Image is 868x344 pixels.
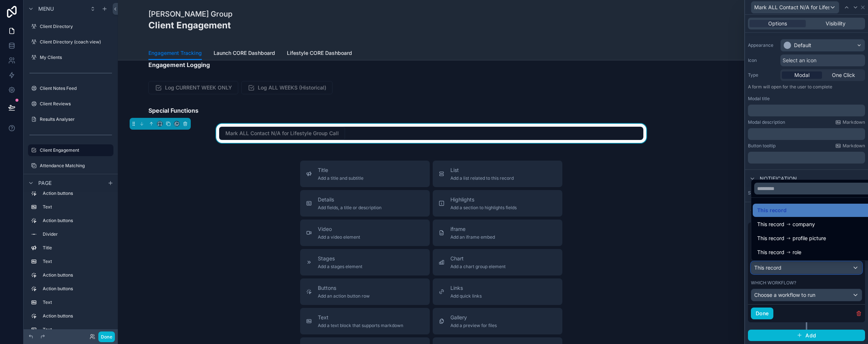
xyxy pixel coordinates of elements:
[300,308,430,334] button: TextAdd a text block that supports markdown
[40,55,112,60] label: My Clients
[450,234,495,240] span: Add an iframe embed
[450,196,517,203] span: Highlights
[318,255,362,262] span: Stages
[40,116,112,122] label: Results Analyser
[43,190,110,196] label: Action buttons
[318,293,370,299] span: Add an action button row
[300,190,430,217] button: DetailsAdd fields, a title or description
[757,206,787,215] span: This record
[28,144,113,156] a: Client Engagement
[43,272,110,278] label: Action buttons
[148,49,202,57] span: Engagement Tracking
[433,249,562,275] button: ChartAdd a chart group element
[757,220,784,229] span: This record
[757,248,784,257] span: This record
[450,284,482,292] span: Links
[450,255,506,262] span: Chart
[43,259,110,264] label: Text
[43,204,110,210] label: Text
[433,308,562,334] button: GalleryAdd a preview for files
[433,220,562,246] button: iframeAdd an iframe embed
[318,264,362,270] span: Add a stages element
[148,9,232,19] h1: [PERSON_NAME] Group
[450,166,514,174] span: List
[450,314,497,321] span: Gallery
[318,234,360,240] span: Add a video element
[300,220,430,246] button: VideoAdd a video element
[43,299,110,305] label: Text
[793,220,815,229] span: company
[40,101,112,107] label: Client Reviews
[757,234,784,243] span: This record
[450,205,517,211] span: Add a section to highlights fields
[43,313,110,319] label: Action buttons
[318,205,382,211] span: Add fields, a title or description
[287,46,352,61] a: Lifestyle CORE Dashboard
[28,83,113,94] a: Client Notes Feed
[43,327,110,333] label: Text
[287,49,352,57] span: Lifestyle CORE Dashboard
[318,323,403,329] span: Add a text block that supports markdown
[148,19,232,31] h2: Client Engagement
[28,160,113,172] a: Attendance Matching
[214,46,275,61] a: Launch CORE Dashboard
[43,231,110,237] label: Divider
[793,248,801,257] span: role
[793,234,826,243] span: profile picture
[450,323,497,329] span: Add a preview for files
[450,225,495,233] span: iframe
[318,166,363,174] span: Title
[300,161,430,187] button: TitleAdd a title and subtitle
[40,163,112,169] label: Attendance Matching
[148,46,202,60] a: Engagement Tracking
[40,147,109,153] label: Client Engagement
[43,245,110,251] label: Title
[43,286,110,292] label: Action buttons
[318,175,363,181] span: Add a title and subtitle
[318,225,360,233] span: Video
[450,175,514,181] span: Add a list related to this record
[318,314,403,321] span: Text
[433,278,562,305] button: LinksAdd quick links
[24,192,118,329] div: scrollable content
[98,331,115,342] button: Done
[40,85,112,91] label: Client Notes Feed
[214,49,275,57] span: Launch CORE Dashboard
[450,264,506,270] span: Add a chart group element
[28,113,113,125] a: Results Analyser
[28,36,113,48] a: Client Directory (coach view)
[433,161,562,187] button: ListAdd a list related to this record
[38,179,52,187] span: Page
[28,52,113,63] a: My Clients
[300,278,430,305] button: ButtonsAdd an action button row
[40,39,112,45] label: Client Directory (coach view)
[40,24,112,29] label: Client Directory
[28,98,113,110] a: Client Reviews
[38,5,54,13] span: Menu
[28,21,113,32] a: Client Directory
[318,196,382,203] span: Details
[318,284,370,292] span: Buttons
[43,218,110,224] label: Action buttons
[433,190,562,217] button: HighlightsAdd a section to highlights fields
[300,249,430,275] button: StagesAdd a stages element
[450,293,482,299] span: Add quick links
